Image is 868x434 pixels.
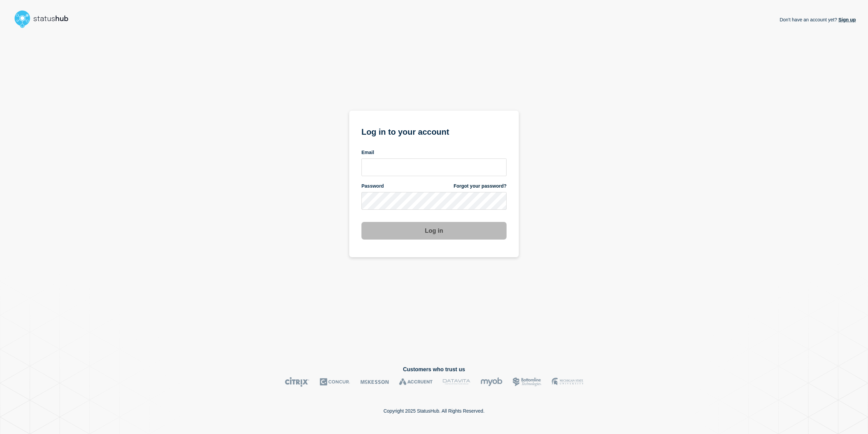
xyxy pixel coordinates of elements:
[361,149,374,156] span: Email
[12,366,856,373] h2: Customers who trust us
[285,377,310,387] img: Citrix logo
[361,125,507,137] h1: Log in to your account
[399,377,433,387] img: Accruent logo
[361,158,507,176] input: email input
[837,17,856,22] a: Sign up
[513,377,541,387] img: Bottomline logo
[443,377,470,387] img: DataVita logo
[360,377,389,387] img: McKesson logo
[361,183,384,189] span: Password
[454,183,507,189] a: Forgot your password?
[361,222,507,240] button: Log in
[552,377,583,387] img: MSU logo
[780,12,856,28] p: Don't have an account yet?
[480,377,502,387] img: myob logo
[320,377,350,387] img: Concur logo
[383,408,485,414] p: Copyright 2025 StatusHub. All Rights Reserved.
[12,8,77,30] img: StatusHub logo
[361,192,507,210] input: password input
